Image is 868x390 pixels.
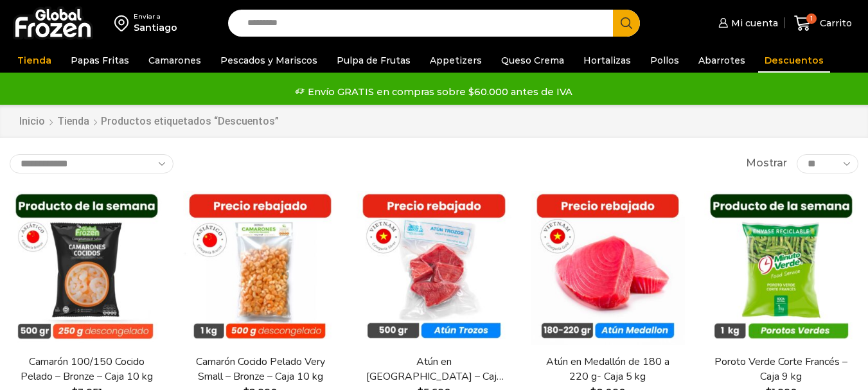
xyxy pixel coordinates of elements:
img: address-field-icon.svg [114,12,134,34]
div: Santiago [134,21,177,34]
a: Camarón Cocido Pelado Very Small – Bronze – Caja 10 kg [191,355,330,384]
nav: Breadcrumb [19,114,279,129]
a: Pescados y Mariscos [214,48,324,73]
span: Mostrar [746,156,787,171]
a: Abarrotes [692,48,752,73]
a: Atún en [GEOGRAPHIC_DATA] – Caja 10 kg [364,355,503,384]
select: Pedido de la tienda [10,154,173,173]
a: Queso Crema [495,48,571,73]
a: Camarones [142,48,208,73]
a: Tienda [11,48,58,73]
span: Carrito [817,17,852,30]
a: Tienda [57,114,90,129]
button: Search button [613,10,640,37]
span: Mi cuenta [728,17,778,30]
a: Appetizers [423,48,488,73]
a: Hortalizas [577,48,637,73]
a: Pulpa de Frutas [330,48,417,73]
a: Atún en Medallón de 180 a 220 g- Caja 5 kg [538,355,677,384]
a: Camarón 100/150 Cocido Pelado – Bronze – Caja 10 kg [17,355,156,384]
a: Poroto Verde Corte Francés – Caja 9 kg [712,355,851,384]
a: 1 Carrito [791,8,855,39]
div: Enviar a [134,12,177,21]
h1: Productos etiquetados “Descuentos” [101,115,279,127]
a: Descuentos [758,48,830,73]
a: Papas Fritas [64,48,136,73]
span: 1 [806,13,817,24]
a: Pollos [644,48,686,73]
a: Mi cuenta [715,10,778,36]
a: Inicio [19,114,46,129]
